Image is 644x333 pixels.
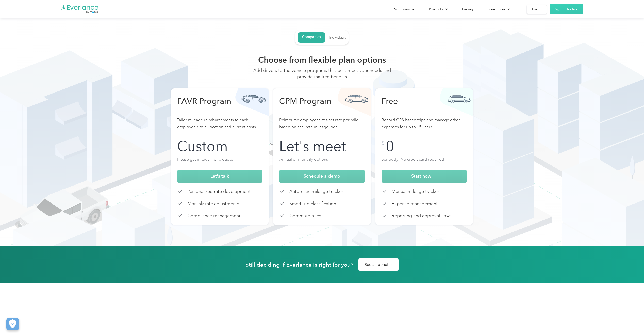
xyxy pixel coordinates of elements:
span: Start now → [411,173,437,179]
div: $ [382,141,384,146]
p: Record GPS-based trips and manage other expenses for up to 15 users [382,116,467,135]
p: Manual mileage tracker [392,189,439,194]
p: Reporting and approval flows [392,213,452,219]
span: Schedule a demo [304,173,340,179]
button: Cookies Settings [6,318,19,330]
p: Reimburse employees at a set rate per mile based on accurate mileage logs [279,116,365,135]
h3: FAVR Program [177,96,243,116]
p: Smart trip classification [289,201,336,207]
p: Seriously! No credit card required [382,156,467,166]
h3: CPM Program [279,96,345,116]
a: Pricing [457,5,478,14]
div: Pricing [462,6,473,12]
div: Login [532,6,541,12]
h3: Free [382,96,448,116]
div: Custom [177,141,228,152]
div: Resources [483,5,514,14]
div: Resources [488,6,505,12]
p: Compliance management [187,213,240,219]
a: Sign up for free [550,4,583,14]
a: See all benefits [358,258,399,271]
div: Let's meet [279,141,346,152]
p: Tailor mileage reimbursements to each employee’s role, location and current costs [177,116,263,135]
span: Let's talk [210,173,229,179]
p: Automatic mileage tracker [289,189,343,194]
p: Please get in touch for a quote [177,156,263,166]
p: Commute rules [289,213,321,219]
div: Solutions [394,6,410,12]
div: Solutions [389,5,419,14]
p: Expense management [392,201,438,207]
div: 0 [386,141,394,152]
p: Monthly rate adjustments [187,201,239,207]
input: Submit [87,46,121,57]
input: Submit [87,67,121,77]
div: Products [424,5,452,14]
a: Let's talk [177,170,263,183]
div: Individuals [329,35,346,40]
a: Schedule a demo [279,170,365,183]
a: Login [527,5,547,14]
div: Still deciding if Everlance is right for you? [245,261,353,268]
p: Personalized rate development [187,189,251,194]
div: Companies [302,35,321,39]
div: Products [429,6,443,12]
p: Annual or monthly options [279,156,365,166]
a: Start now → [382,170,467,183]
a: Go to homepage [61,4,99,14]
h2: Choose from flexible plan options [246,55,398,65]
div: Add drivers to the vehicle programs that best meet your needs and provide tax-free benefits [246,67,398,85]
